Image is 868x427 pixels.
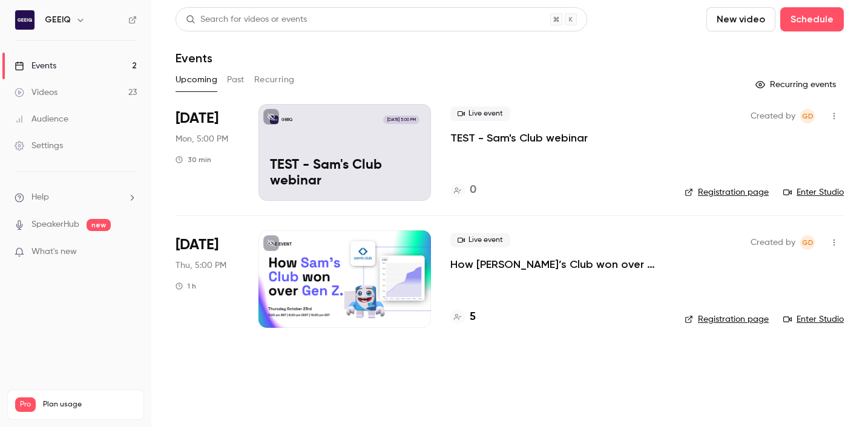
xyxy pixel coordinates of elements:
span: Giovanna Demopoulos [800,109,815,123]
a: Enter Studio [783,186,844,198]
h6: GEEIQ [45,14,71,26]
span: [DATE] [176,109,219,128]
p: GEEIQ [281,117,292,123]
li: help-dropdown-opener [15,191,137,204]
button: Recurring events [750,75,844,94]
div: Oct 23 Thu, 5:00 PM (Europe/London) [176,230,239,327]
h1: Events [176,51,212,65]
p: TEST - Sam's Club webinar [270,158,419,189]
span: Created by [751,109,795,123]
span: Giovanna Demopoulos [800,235,815,250]
span: Created by [751,235,795,250]
span: Plan usage [43,400,136,409]
a: 0 [450,182,476,198]
span: GD [802,109,814,123]
span: Help [31,191,49,204]
div: Search for videos or events [186,13,307,26]
iframe: Noticeable Trigger [122,247,137,258]
button: Past [227,70,245,90]
a: How [PERSON_NAME]’s Club won over Gen Z & Alpha [450,257,665,272]
button: Recurring [254,70,295,90]
a: Registration page [685,313,769,325]
span: [DATE] [176,235,219,255]
div: 30 min [176,155,211,165]
a: 5 [450,309,476,325]
span: Thu, 5:00 PM [176,259,226,272]
div: Settings [15,140,63,152]
div: Oct 20 Mon, 5:00 PM (Europe/London) [176,104,239,201]
a: TEST - Sam's Club webinarGEEIQ[DATE] 5:00 PMTEST - Sam's Club webinar [258,104,431,201]
span: Live event [450,233,510,247]
div: Events [15,60,56,72]
span: What's new [31,246,77,258]
span: GD [802,235,814,250]
h4: 5 [470,309,476,325]
button: Upcoming [176,70,217,90]
div: Audience [15,113,68,125]
div: Videos [15,86,58,99]
span: Mon, 5:00 PM [176,133,228,145]
span: Live event [450,106,510,121]
h4: 0 [470,182,476,198]
a: Enter Studio [783,313,844,325]
div: 1 h [176,281,196,291]
a: SpeakerHub [31,218,79,231]
a: TEST - Sam's Club webinar [450,131,588,145]
span: [DATE] 5:00 PM [383,116,419,124]
a: Registration page [685,186,769,198]
img: GEEIQ [15,10,35,30]
button: New video [706,7,775,31]
span: Pro [15,397,36,412]
button: Schedule [780,7,844,31]
span: new [87,219,111,231]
